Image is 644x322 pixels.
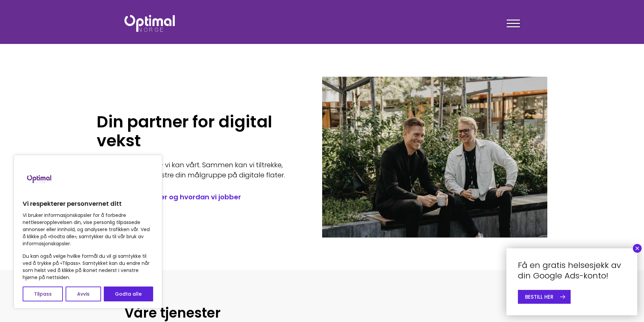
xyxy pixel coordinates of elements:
a: BESTILL HER [518,290,571,304]
p: Vi respekterer personvernet ditt [23,200,153,208]
a: // Les om hvem vi er og hvordan vi jobber [97,192,302,202]
button: Close [633,244,642,253]
img: Optimal Norge [124,15,175,32]
h1: Din partner for digital vekst [97,113,302,150]
h4: Få en gratis helsesjekk av din Google Ads-konto! [518,260,626,281]
p: Vi bruker informasjonskapsler for å forbedre nettleseropplevelsen din, vise personlig tilpassede ... [23,212,153,247]
p: Du kan ditt fagfelt – vi kan vårt. Sammen kan vi tiltrekke, engasjere og begeistre din målgruppe ... [97,160,302,180]
button: Avvis [66,287,101,301]
img: Brand logo [23,162,56,196]
p: Du kan også velge hvilke formål du vil gi samtykke til ved å trykke på «Tilpass». Samtykket kan d... [23,253,153,281]
div: Vi respekterer personvernet ditt [14,155,162,308]
h2: Våre tjenester [124,304,520,322]
button: Tilpass [23,287,63,301]
button: Godta alle [104,287,153,301]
